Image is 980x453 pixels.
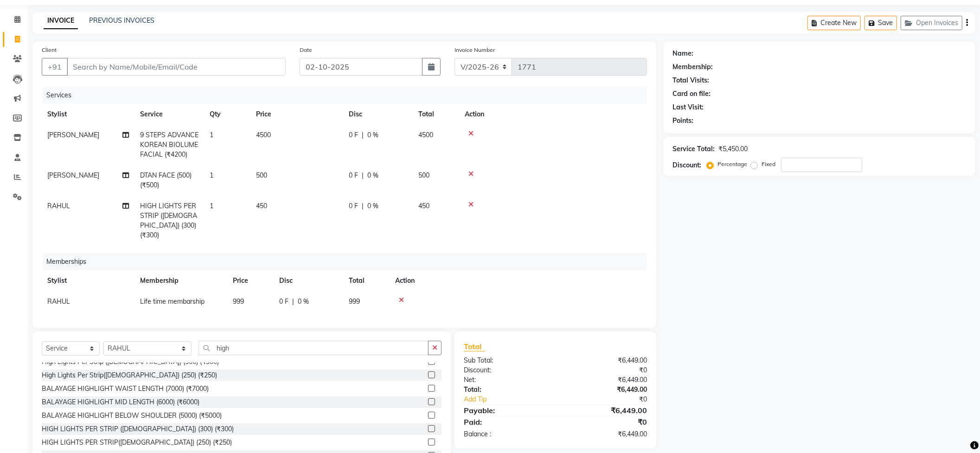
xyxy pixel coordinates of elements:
[210,202,213,210] span: 1
[457,405,556,416] div: Payable:
[556,416,654,427] div: ₹0
[42,424,234,434] div: HIGH LIGHTS PER STRIP ([DEMOGRAPHIC_DATA]) (300) (₹300)
[367,130,378,140] span: 0 %
[42,270,135,291] th: Stylist
[227,270,274,291] th: Price
[210,131,213,139] span: 1
[343,104,413,125] th: Disc
[673,144,715,154] div: Service Total:
[42,411,222,421] div: BALAYAGE HIGHLIGHT BELOW SHOULDER (5000) (₹5000)
[349,171,358,180] span: 0 F
[300,46,312,54] label: Date
[413,104,459,125] th: Total
[343,270,390,291] th: Total
[572,395,654,404] div: ₹0
[204,104,250,125] th: Qty
[457,356,556,365] div: Sub Total:
[457,395,572,404] a: Add Tip
[362,130,364,140] span: |
[279,297,288,306] span: 0 F
[349,130,358,140] span: 0 F
[274,270,343,291] th: Disc
[233,297,244,306] span: 999
[256,131,271,139] span: 4500
[362,201,364,211] span: |
[464,342,485,351] span: Total
[135,270,227,291] th: Membership
[718,144,748,154] div: ₹5,450.00
[140,202,197,239] span: HIGH LIGHTS PER STRIP ([DEMOGRAPHIC_DATA]) (300) (₹300)
[42,397,199,407] div: BALAYAGE HIGHLIGHT MID LENGTH (6000) (₹6000)
[47,297,70,306] span: RAHUL
[43,253,654,270] div: Memberships
[673,49,693,58] div: Name:
[199,341,429,355] input: Search or Scan
[457,416,556,427] div: Paid:
[140,171,192,189] span: DTAN FACE (500) (₹500)
[556,385,654,395] div: ₹6,449.00
[256,202,267,210] span: 450
[349,297,360,306] span: 999
[210,171,213,179] span: 1
[390,270,647,291] th: Action
[673,76,709,85] div: Total Visits:
[901,16,962,30] button: Open Invoices
[556,375,654,385] div: ₹6,449.00
[459,104,647,125] th: Action
[42,438,232,447] div: HIGH LIGHTS PER STRIP([DEMOGRAPHIC_DATA]) (250) (₹250)
[556,356,654,365] div: ₹6,449.00
[256,171,267,179] span: 500
[44,13,78,29] a: INVOICE
[865,16,897,30] button: Save
[457,365,556,375] div: Discount:
[42,384,209,394] div: BALAYAGE HIGHLIGHT WAIST LENGTH (7000) (₹7000)
[42,58,68,76] button: +91
[47,202,70,210] span: RAHUL
[42,46,57,54] label: Client
[292,297,294,306] span: |
[457,375,556,385] div: Net:
[673,116,693,126] div: Points:
[418,131,433,139] span: 4500
[673,160,701,170] div: Discount:
[418,202,429,210] span: 450
[43,87,654,104] div: Services
[367,171,378,180] span: 0 %
[457,429,556,439] div: Balance :
[47,171,99,179] span: [PERSON_NAME]
[135,104,204,125] th: Service
[556,405,654,416] div: ₹6,449.00
[418,171,429,179] span: 500
[47,131,99,139] span: [PERSON_NAME]
[673,89,711,99] div: Card on file:
[673,102,704,112] div: Last Visit:
[349,201,358,211] span: 0 F
[250,104,343,125] th: Price
[89,16,154,25] a: PREVIOUS INVOICES
[455,46,495,54] label: Invoice Number
[457,385,556,395] div: Total:
[556,365,654,375] div: ₹0
[673,62,713,72] div: Membership:
[762,160,775,168] label: Fixed
[67,58,286,76] input: Search by Name/Mobile/Email/Code
[807,16,861,30] button: Create New
[362,171,364,180] span: |
[298,297,309,306] span: 0 %
[42,104,135,125] th: Stylist
[367,201,378,211] span: 0 %
[42,370,217,380] div: High Lights Per Strip([DEMOGRAPHIC_DATA]) (250) (₹250)
[556,429,654,439] div: ₹6,449.00
[140,131,199,159] span: 9 STEPS ADVANCE KOREAN BIOLUME FACIAL (₹4200)
[717,160,747,168] label: Percentage
[140,297,205,306] span: Life time membarship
